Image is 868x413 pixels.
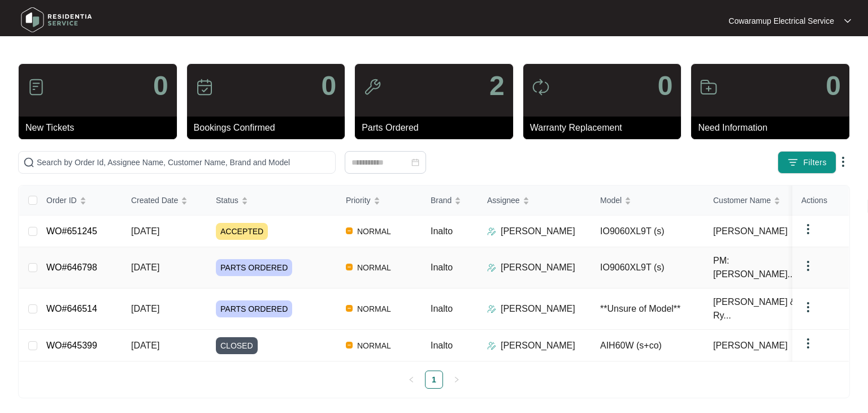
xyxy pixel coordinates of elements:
[337,186,422,216] th: Priority
[501,225,575,238] p: [PERSON_NAME]
[792,186,849,216] th: Actions
[704,186,817,216] th: Customer Name
[801,222,815,236] img: dropdown arrow
[353,261,396,274] span: NORMAL
[431,194,452,206] span: Brand
[591,330,704,362] td: AIH60W (s+co)
[431,304,453,313] span: Inalto
[17,3,96,37] img: residentia service logo
[131,304,159,313] span: [DATE]
[37,156,331,169] input: Search by Order Id, Assignee Name, Customer Name, Brand and Model
[778,151,836,174] button: filter iconFilters
[431,226,453,236] span: Inalto
[346,194,371,206] span: Priority
[23,157,34,168] img: search-icon
[844,18,851,24] img: dropdown arrow
[713,339,788,352] span: [PERSON_NAME]
[346,305,353,312] img: Vercel Logo
[426,371,442,388] a: 1
[801,337,815,350] img: dropdown arrow
[216,300,292,317] span: PARTS ORDERED
[826,72,841,100] p: 0
[501,261,575,274] p: [PERSON_NAME]
[489,72,505,100] p: 2
[448,371,466,389] button: right
[346,342,353,349] img: Vercel Logo
[153,72,168,100] p: 0
[46,341,97,350] a: WO#645399
[431,341,453,350] span: Inalto
[46,263,97,272] a: WO#646798
[501,339,575,352] p: [PERSON_NAME]
[25,121,177,135] p: New Tickets
[216,337,258,354] span: CLOSED
[530,121,682,135] p: Warranty Replacement
[363,78,381,96] img: icon
[801,259,815,273] img: dropdown arrow
[46,226,97,236] a: WO#651245
[402,371,420,389] button: left
[131,194,178,206] span: Created Date
[801,300,815,314] img: dropdown arrow
[353,302,396,316] span: NORMAL
[37,186,122,216] th: Order ID
[422,186,478,216] th: Brand
[787,157,798,168] img: filter icon
[27,78,45,96] img: icon
[487,263,496,272] img: Assigner Icon
[131,263,159,272] span: [DATE]
[346,227,353,234] img: Vercel Logo
[532,78,550,96] img: icon
[131,226,159,236] span: [DATE]
[425,371,443,389] li: 1
[46,304,97,313] a: WO#646514
[321,72,336,100] p: 0
[713,295,802,322] span: [PERSON_NAME] & Ry...
[353,339,396,352] span: NORMAL
[487,304,496,313] img: Assigner Icon
[803,157,827,169] span: Filters
[362,121,513,135] p: Parts Ordered
[713,225,788,238] span: [PERSON_NAME]
[487,194,520,206] span: Assignee
[453,376,460,383] span: right
[207,186,337,216] th: Status
[591,186,704,216] th: Model
[216,194,238,206] span: Status
[402,371,420,389] li: Previous Page
[713,254,802,281] span: PM: [PERSON_NAME]...
[713,194,771,206] span: Customer Name
[836,155,850,169] img: dropdown arrow
[216,259,292,276] span: PARTS ORDERED
[600,194,622,206] span: Model
[658,72,673,100] p: 0
[478,186,591,216] th: Assignee
[487,341,496,350] img: Assigner Icon
[501,302,575,316] p: [PERSON_NAME]
[728,15,834,27] p: Cowaramup Electrical Service
[216,223,268,240] span: ACCEPTED
[487,227,496,236] img: Assigner Icon
[194,121,345,135] p: Bookings Confirmed
[700,78,718,96] img: icon
[431,263,453,272] span: Inalto
[346,264,353,270] img: Vercel Logo
[591,247,704,289] td: IO9060XL9T (s)
[353,225,396,238] span: NORMAL
[448,371,466,389] li: Next Page
[698,121,849,135] p: Need Information
[196,78,214,96] img: icon
[122,186,207,216] th: Created Date
[408,376,415,383] span: left
[131,341,159,350] span: [DATE]
[591,216,704,247] td: IO9060XL9T (s)
[46,194,77,206] span: Order ID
